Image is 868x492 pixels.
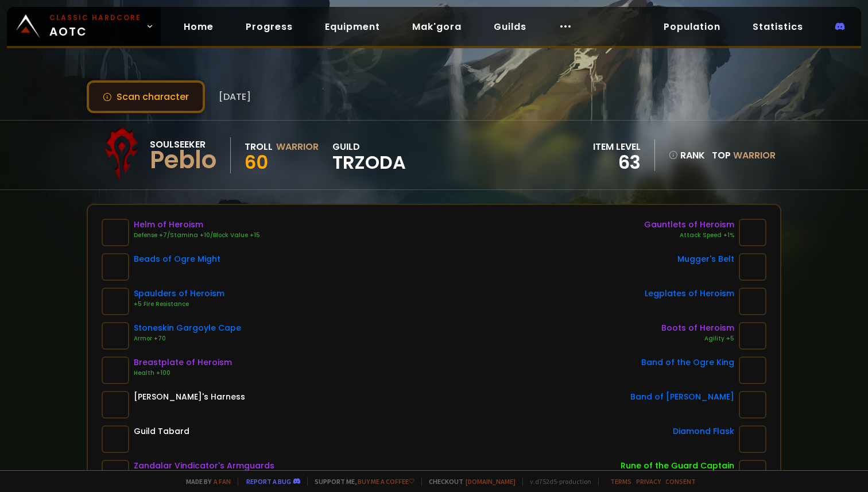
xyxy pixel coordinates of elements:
small: Classic Hardcore [49,13,141,23]
div: Band of the Ogre King [641,357,734,369]
div: Soulseeker [150,137,216,152]
span: AOTC [49,13,141,40]
div: Mugger's Belt [677,253,734,265]
div: Legplates of Heroism [645,288,734,300]
div: Beads of Ogre Might [134,253,220,265]
img: item-21997 [102,357,129,384]
a: Classic HardcoreAOTC [7,7,161,46]
img: item-18522 [739,357,766,384]
div: Troll [245,140,273,154]
div: item level [593,140,641,154]
a: a fan [214,477,231,486]
div: Boots of Heroism [661,322,734,334]
a: Privacy [636,477,661,486]
div: Agility +5 [661,334,734,343]
img: item-21998 [739,219,766,246]
div: Spaulders of Heroism [134,288,224,300]
span: Checkout [421,477,516,486]
a: Mak'gora [403,15,471,38]
div: Top [712,148,776,162]
span: Support me, [307,477,414,486]
span: TRZODA [332,154,406,171]
span: [DATE] [219,90,251,104]
a: Home [175,15,223,38]
div: Band of [PERSON_NAME] [630,391,734,403]
div: Health +100 [134,369,232,378]
a: Terms [610,477,631,486]
a: [DOMAIN_NAME] [466,477,516,486]
a: Guilds [485,15,536,38]
img: item-5976 [102,425,129,453]
a: Consent [665,477,696,486]
span: 60 [245,149,268,175]
div: Attack Speed +1% [644,231,734,240]
img: item-19925 [739,391,766,419]
button: Scan character [87,80,205,113]
a: Population [654,15,730,38]
span: Warrior [733,149,776,162]
div: Breastplate of Heroism [134,357,232,369]
span: Made by [179,477,231,486]
div: Helm of Heroism [134,219,260,231]
img: item-13397 [102,322,129,350]
div: guild [332,140,406,171]
div: [PERSON_NAME]'s Harness [134,391,245,403]
span: v. d752d5 - production [522,477,591,486]
a: Buy me a coffee [358,477,414,486]
a: Report a bug [246,477,291,486]
div: Guild Tabard [134,425,189,437]
img: item-20130 [739,425,766,453]
div: Armor +70 [134,334,241,343]
div: Defense +7/Stamina +10/Block Value +15 [134,231,260,240]
img: item-21995 [739,322,766,350]
a: Statistics [743,15,812,38]
div: Stoneskin Gargoyle Cape [134,322,241,334]
img: item-22001 [102,288,129,315]
div: +5 Fire Resistance [134,300,224,309]
a: Equipment [316,15,389,38]
div: Rune of the Guard Captain [621,460,734,472]
div: Diamond Flask [673,425,734,437]
a: Progress [237,15,302,38]
img: item-18505 [739,253,766,281]
img: item-6125 [102,391,129,419]
img: item-22150 [102,253,129,281]
div: rank [669,148,705,162]
img: item-21999 [102,219,129,246]
div: Peblo [150,152,216,169]
div: Warrior [276,140,319,154]
div: 63 [593,154,641,171]
div: Gauntlets of Heroism [644,219,734,231]
img: item-22000 [739,288,766,315]
div: Zandalar Vindicator's Armguards [134,460,274,472]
